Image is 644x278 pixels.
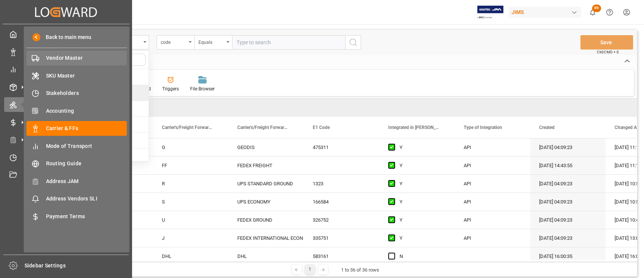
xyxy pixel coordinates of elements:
[162,157,219,174] div: FF
[46,89,127,97] span: Stakeholders
[400,139,446,156] div: Y
[237,211,295,229] div: FEDEX GROUND
[304,247,379,265] div: 583161
[530,175,606,193] div: [DATE] 04:09:23
[304,211,379,229] div: 326752
[592,5,601,12] span: 89
[313,125,330,130] span: E1 Code
[237,248,295,265] div: DHL
[597,49,619,55] span: Ctrl/CMD + S
[304,138,379,156] div: 475311
[237,125,288,130] span: Carrier's/Freight Forwarder's Name
[539,125,555,130] span: Created
[237,230,295,247] div: FEDEX INTERNATIONAL ECONOMY
[46,142,127,150] span: Mode of Transport
[46,107,127,115] span: Accounting
[162,230,219,247] div: J
[4,62,128,77] a: My Reports
[601,4,618,21] button: Help Center
[194,35,232,50] button: open menu
[4,150,128,165] a: Timeslot Management V2
[464,230,521,247] div: API
[162,85,179,92] div: Triggers
[237,193,295,211] div: UPS ECONOMY
[530,138,606,156] div: [DATE] 04:09:23
[162,193,219,211] div: S
[400,157,446,174] div: Y
[26,121,127,136] a: Carrier & FFs
[304,193,379,211] div: 166584
[26,51,127,65] a: Vendor Master
[40,33,91,41] span: Back to main menu
[26,156,127,171] a: Routing Guide
[464,139,521,156] div: API
[190,85,215,92] div: File Browser
[4,44,128,59] a: Data Management
[580,35,633,50] button: Save
[4,168,128,182] a: Document Management
[162,139,219,156] div: G
[509,7,581,18] div: JIMS
[388,125,439,130] span: Integrated in [PERSON_NAME]
[26,103,127,118] a: Accounting
[26,174,127,188] a: Address JAM
[26,68,127,83] a: SKU Master
[237,139,295,156] div: GEODIS
[464,193,521,211] div: API
[400,175,446,193] div: Y
[162,175,219,193] div: R
[477,6,503,19] img: Exertis%20JAM%20-%20Email%20Logo.jpg_1722504956.jpg
[4,27,128,42] a: My Cockpit
[615,125,638,130] span: Changed At
[46,177,127,185] span: Address JAM
[464,125,502,130] span: Type of Integration
[237,157,295,174] div: FEDEX FREIGHT
[400,211,446,229] div: Y
[464,211,521,229] div: API
[157,35,194,50] button: open menu
[400,248,446,265] div: N
[345,35,361,50] button: search button
[464,175,521,193] div: API
[232,35,345,50] input: Type to search
[400,193,446,211] div: Y
[46,160,127,168] span: Routing Guide
[304,175,379,193] div: 1323
[46,54,127,62] span: Vendor Master
[305,265,315,274] div: 1
[26,138,127,153] a: Mode of Transport
[46,124,127,132] span: Carrier & FFs
[530,157,606,174] div: [DATE] 14:43:55
[161,37,186,46] div: code
[25,262,129,270] span: Sidebar Settings
[530,229,606,247] div: [DATE] 04:09:23
[304,229,379,247] div: 335751
[26,191,127,206] a: Address Vendors SLI
[162,211,219,229] div: U
[341,266,379,274] div: 1 to 36 of 36 rows
[26,209,127,224] a: Payment Terms
[46,72,127,80] span: SKU Master
[198,37,224,46] div: Equals
[162,248,219,265] div: DHL
[464,157,521,174] div: API
[509,5,584,19] button: JIMS
[26,86,127,101] a: Stakeholders
[530,247,606,265] div: [DATE] 16:00:35
[237,175,295,193] div: UPS STANDARD GROUND
[530,211,606,229] div: [DATE] 04:09:23
[162,125,212,130] span: Carrier's/Freight Forwarder's Code
[46,195,127,203] span: Address Vendors SLI
[530,193,606,211] div: [DATE] 04:09:23
[584,4,601,21] button: show 89 new notifications
[46,213,127,221] span: Payment Terms
[400,230,446,247] div: Y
